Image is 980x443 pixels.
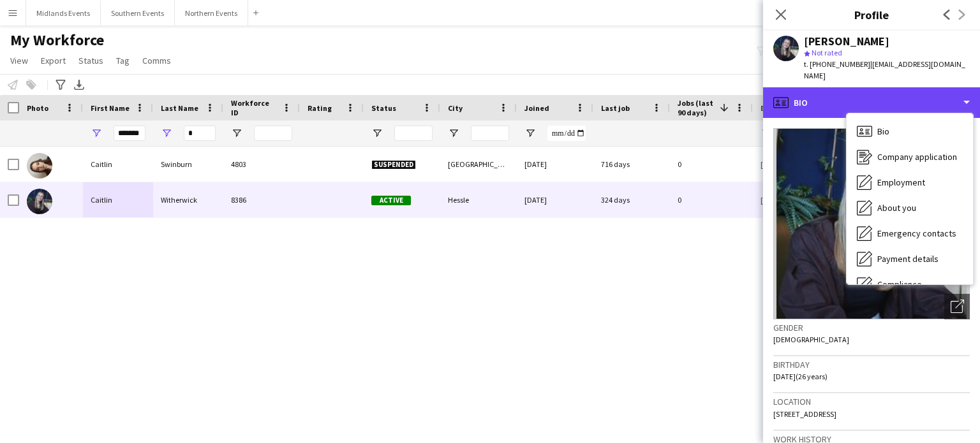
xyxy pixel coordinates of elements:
[394,126,433,141] input: Status Filter Input
[371,196,411,205] span: Active
[161,103,198,113] span: Last Name
[53,77,68,92] app-action-btn: Advanced filters
[773,372,828,381] span: [DATE] (26 years)
[804,59,870,69] span: t. [PHONE_NUMBER]
[877,253,939,265] span: Payment details
[27,103,48,113] span: Photo
[847,144,973,170] div: Company application
[71,77,87,92] app-action-btn: Export XLSX
[773,128,970,319] img: Crew avatar or photo
[877,177,925,188] span: Employment
[440,147,517,182] div: [GEOGRAPHIC_DATA]
[763,6,980,23] h3: Profile
[804,59,965,80] span: | [EMAIL_ADDRESS][DOMAIN_NAME]
[231,127,242,139] button: Open Filter Menu
[877,228,956,239] span: Emergency contacts
[847,272,973,297] div: Compliance
[847,119,973,144] div: Bio
[448,103,463,113] span: City
[517,147,593,182] div: [DATE]
[812,48,842,57] span: Not rated
[101,1,175,25] button: Southern Events
[804,36,889,47] div: [PERSON_NAME]
[601,103,630,113] span: Last job
[877,151,957,163] span: Company application
[524,103,549,113] span: Joined
[678,98,715,117] span: Jobs (last 90 days)
[371,160,416,170] span: Suspended
[111,52,135,69] a: Tag
[847,170,973,195] div: Employment
[773,409,836,419] span: [STREET_ADDRESS]
[223,147,300,182] div: 4803
[440,182,517,217] div: Hessle
[448,127,459,139] button: Open Filter Menu
[161,127,172,139] button: Open Filter Menu
[524,127,536,139] button: Open Filter Menu
[761,103,781,113] span: Email
[847,221,973,246] div: Emergency contacts
[773,335,849,344] span: [DEMOGRAPHIC_DATA]
[308,103,332,113] span: Rating
[27,153,52,178] img: Caitlin Swinburn
[517,182,593,217] div: [DATE]
[847,246,973,272] div: Payment details
[371,103,396,113] span: Status
[847,195,973,221] div: About you
[761,127,772,139] button: Open Filter Menu
[91,103,130,113] span: First Name
[153,147,223,182] div: Swinburn
[773,396,970,407] h3: Location
[877,202,916,214] span: About you
[26,1,101,25] button: Midlands Events
[10,31,104,50] span: My Workforce
[41,55,66,66] span: Export
[83,147,153,182] div: Caitlin
[877,126,889,137] span: Bio
[137,52,176,69] a: Comms
[670,182,753,217] div: 0
[773,322,970,333] h3: Gender
[670,147,753,182] div: 0
[5,52,33,69] a: View
[254,126,292,141] input: Workforce ID Filter Input
[184,126,216,141] input: Last Name Filter Input
[223,182,300,217] div: 8386
[471,126,509,141] input: City Filter Input
[773,359,970,370] h3: Birthday
[142,55,171,66] span: Comms
[547,126,586,141] input: Joined Filter Input
[36,52,71,69] a: Export
[78,55,103,66] span: Status
[10,55,28,66] span: View
[593,147,670,182] div: 716 days
[83,182,153,217] div: Caitlin
[27,189,52,214] img: Caitlin Witherwick
[877,279,922,290] span: Compliance
[116,55,130,66] span: Tag
[153,182,223,217] div: Witherwick
[91,127,102,139] button: Open Filter Menu
[593,182,670,217] div: 324 days
[371,127,383,139] button: Open Filter Menu
[231,98,277,117] span: Workforce ID
[944,294,970,319] div: Open photos pop-in
[114,126,145,141] input: First Name Filter Input
[73,52,108,69] a: Status
[175,1,248,25] button: Northern Events
[763,87,980,118] div: Bio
